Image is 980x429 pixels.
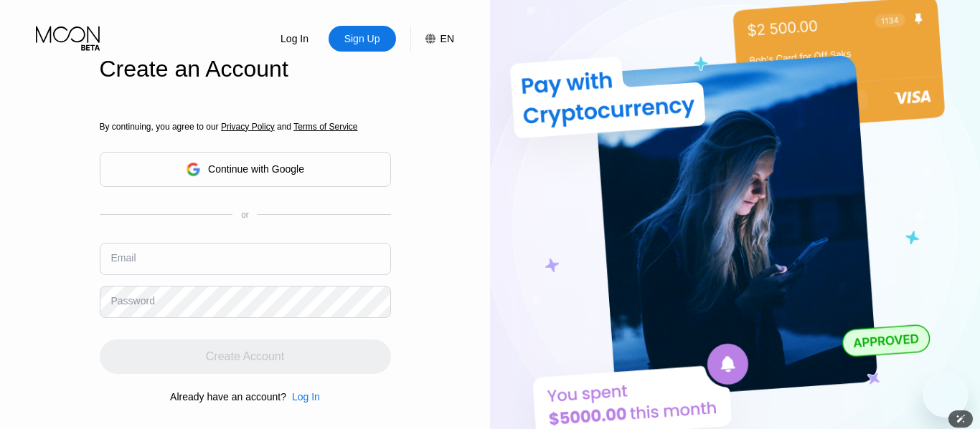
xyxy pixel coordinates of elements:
div: Password [111,295,155,307]
div: Log In [261,26,329,52]
div: Email [111,252,136,264]
div: Log In [292,391,320,403]
div: By continuing, you agree to our [100,122,391,132]
div: Sign Up [329,26,396,52]
div: Continue with Google [208,163,304,175]
div: Sign Up [343,32,382,46]
div: or [241,210,249,220]
div: Log In [286,391,320,403]
div: Log In [279,32,310,46]
div: Create an Account [100,56,391,82]
div: EN [410,26,454,52]
span: and [275,122,294,132]
div: EN [440,33,454,44]
div: Already have an account? [170,391,286,403]
span: Privacy Policy [221,122,275,132]
span: Terms of Service [293,122,357,132]
div: Continue with Google [100,152,391,187]
iframe: Button to launch messaging window [923,372,969,418]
